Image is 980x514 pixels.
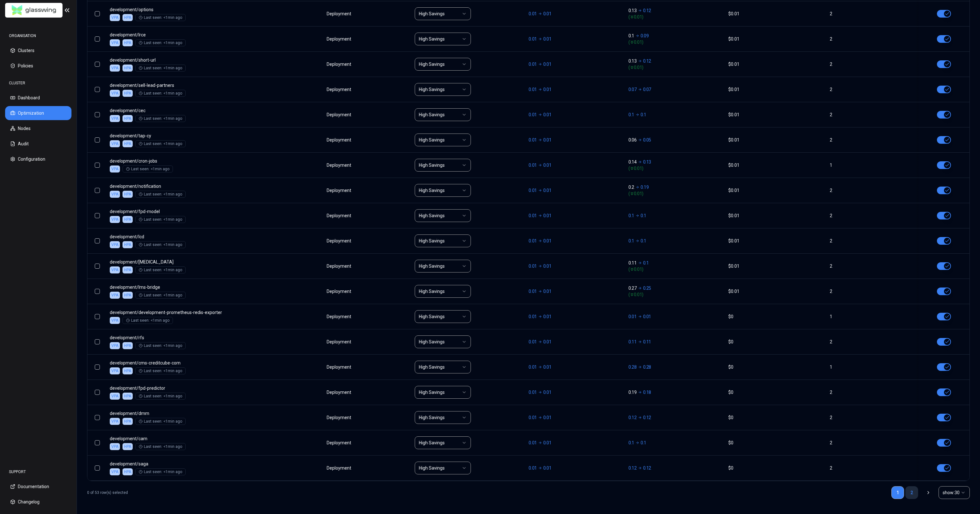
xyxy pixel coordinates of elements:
[728,111,824,118] div: $0.01
[728,263,824,269] div: $0.01
[529,263,537,269] p: 0.01
[529,389,537,395] p: 0.01
[830,111,912,118] div: 2
[543,364,552,370] p: 0.01
[937,288,951,295] button: HPA is enabled on CPU, only the other resource will be optimised.
[327,11,352,17] div: Deployment
[122,14,133,21] div: HPA is enabled on CPU, only memory will be optimised.
[628,389,637,395] p: 0.19
[543,137,552,143] p: 0.01
[327,137,352,143] div: Deployment
[529,440,537,446] p: 0.01
[728,187,824,194] div: $0.01
[327,238,352,244] div: Deployment
[139,368,182,373] div: Last seen: <1min ago
[110,309,232,316] p: development-prometheus-redis-exporter
[110,461,232,467] p: saga
[110,107,232,114] p: cec
[5,465,71,478] div: SUPPORT
[937,60,951,68] button: HPA is enabled on CPU, only the other resource will be optimised.
[5,43,71,58] button: Clusters
[728,389,824,395] div: $0
[110,393,120,400] div: VPA
[122,342,133,349] div: HPA is enabled on CPU, only memory will be optimised.
[122,468,133,475] div: HPA is enabled on CPU, only memory will be optimised.
[728,465,824,471] div: $0
[110,334,232,341] p: rfs
[643,7,651,14] p: 0.12
[891,486,904,499] a: 1
[728,339,824,345] div: $0
[327,364,352,370] div: Deployment
[641,184,649,190] p: 0.19
[110,115,120,122] div: VPA
[830,313,912,320] div: 1
[728,313,824,320] div: $0
[628,285,637,291] p: 0.27
[110,183,232,189] p: notification
[110,14,120,21] div: VPA
[122,443,133,450] div: HPA is enabled on CPU, only memory will be optimised.
[529,137,537,143] p: 0.01
[830,212,912,219] div: 2
[641,33,649,39] p: 0.09
[543,187,552,194] p: 0.01
[830,187,912,194] div: 2
[110,216,120,223] div: VPA
[139,394,182,399] div: Last seen: <1min ago
[728,36,824,42] div: $0.01
[543,61,552,67] p: 0.01
[122,418,133,425] div: HPA is enabled on CPU, only memory will be optimised.
[628,440,634,446] p: 0.1
[937,237,951,245] button: HPA is enabled on CPU, only the other resource will be optimised.
[628,64,723,71] span: ( 0.01 )
[628,190,723,197] span: ( 0.01 )
[628,39,723,45] span: ( 0.01 )
[643,389,651,395] p: 0.18
[628,238,634,244] p: 0.1
[643,285,651,291] p: 0.25
[937,414,951,421] button: HPA is enabled on CPU, only the other resource will be optimised.
[327,339,352,345] div: Deployment
[139,217,182,222] div: Last seen: <1min ago
[543,162,552,168] p: 0.01
[122,393,133,400] div: HPA is enabled on CPU, only memory will be optimised.
[628,291,723,298] span: ( 0.01 )
[327,263,352,269] div: Deployment
[728,137,824,143] div: $0.01
[543,11,552,17] p: 0.01
[327,465,352,471] div: Deployment
[830,11,912,17] div: 2
[327,86,352,93] div: Deployment
[830,364,912,370] div: 1
[643,465,651,471] p: 0.12
[937,136,951,144] button: HPA is enabled on CPU, only the other resource will be optimised.
[139,65,182,71] div: Last seen: <1min ago
[5,91,71,105] button: Dashboard
[937,212,951,219] button: HPA is enabled on CPU, only the other resource will be optimised.
[937,10,951,18] button: HPA is enabled on CPU, only the other resource will be optimised.
[327,61,352,67] div: Deployment
[628,14,723,20] span: ( 0.01 )
[543,389,552,395] p: 0.01
[5,137,71,151] button: Audit
[110,133,232,139] p: tap-cy
[830,86,912,93] div: 2
[110,259,232,265] p: icu
[139,267,182,272] div: Last seen: <1min ago
[641,440,646,446] p: 0.1
[937,388,951,396] button: HPA is enabled on CPU, only the other resource will be optimised.
[529,364,537,370] p: 0.01
[110,317,120,324] div: VPA
[122,292,133,299] div: HPA is enabled on CPU, only memory will be optimised.
[529,11,537,17] p: 0.01
[529,414,537,421] p: 0.01
[122,241,133,248] div: HPA is enabled on CPU, only memory will be optimised.
[110,342,120,349] div: VPA
[529,86,537,93] p: 0.01
[937,464,951,472] button: HPA is enabled on CPU, only the other resource will be optimised.
[110,284,232,290] p: lms-bridge
[728,414,824,421] div: $0
[9,3,59,18] img: GlassWing
[139,419,182,424] div: Last seen: <1min ago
